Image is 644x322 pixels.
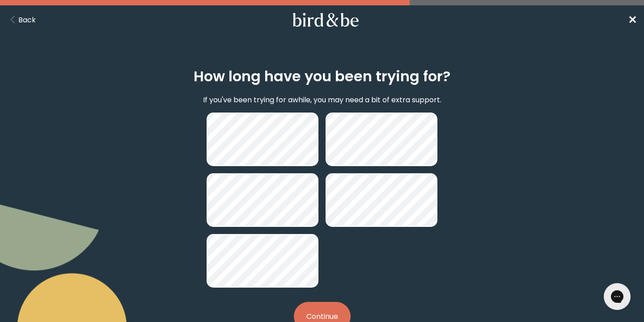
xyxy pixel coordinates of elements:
a: ✕ [628,12,637,28]
span: ✕ [628,13,637,27]
p: If you've been trying for awhile, you may need a bit of extra support. [203,94,441,105]
iframe: Gorgias live chat messenger [599,280,635,313]
button: Back Button [7,14,36,25]
h2: How long have you been trying for? [194,66,450,87]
